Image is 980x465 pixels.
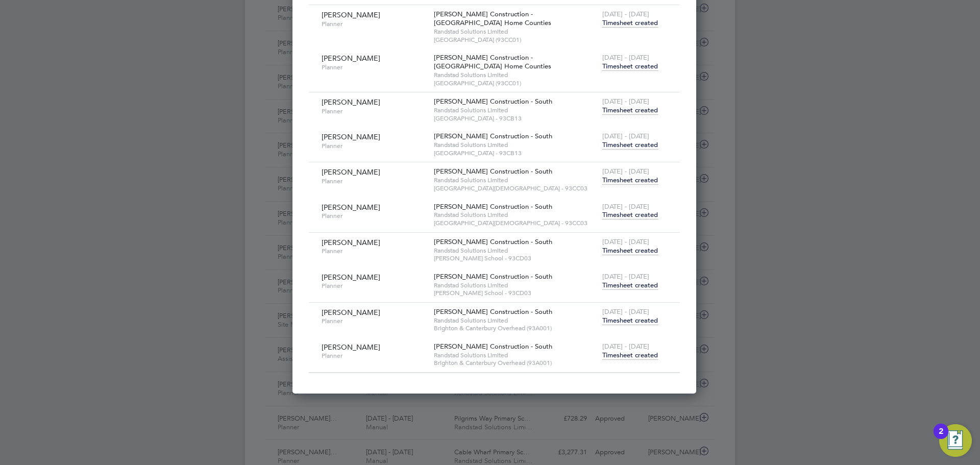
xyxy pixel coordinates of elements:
span: [DATE] - [DATE] [602,167,649,176]
span: Timesheet created [602,62,658,71]
span: Brighton & Canterbury Overhead (93A001) [434,359,597,367]
span: [PERSON_NAME] Construction - [GEOGRAPHIC_DATA] Home Counties [434,53,551,70]
span: Planner [322,142,426,150]
span: [GEOGRAPHIC_DATA] - 93CB13 [434,149,597,157]
span: Planner [322,20,426,28]
span: Timesheet created [602,210,658,219]
span: [GEOGRAPHIC_DATA][DEMOGRAPHIC_DATA] - 93CC03 [434,219,597,227]
span: [PERSON_NAME] [322,238,380,247]
span: Randstad Solutions Limited [434,71,597,79]
span: Timesheet created [602,281,658,290]
span: [PERSON_NAME] [322,273,380,282]
span: [PERSON_NAME] School - 93CD03 [434,289,597,297]
span: Randstad Solutions Limited [434,28,597,36]
span: [PERSON_NAME] Construction - South [434,272,552,281]
span: [PERSON_NAME] [322,97,380,107]
button: Open Resource Center, 2 new notifications [939,424,972,457]
span: [DATE] - [DATE] [602,342,649,351]
span: Timesheet created [602,246,658,255]
span: Planner [322,177,426,185]
span: Planner [322,317,426,325]
span: [PERSON_NAME] Construction - South [434,97,552,106]
span: Planner [322,282,426,290]
div: 2 [939,431,943,445]
span: Randstad Solutions Limited [434,351,597,359]
span: [DATE] - [DATE] [602,272,649,281]
span: [DATE] - [DATE] [602,10,649,18]
span: [PERSON_NAME] Construction - South [434,307,552,316]
span: [DATE] - [DATE] [602,237,649,246]
span: [GEOGRAPHIC_DATA] (93CC01) [434,36,597,44]
span: Brighton & Canterbury Overhead (93A001) [434,324,597,332]
span: [PERSON_NAME] Construction - South [434,342,552,351]
span: Timesheet created [602,106,658,115]
span: Randstad Solutions Limited [434,316,597,325]
span: Timesheet created [602,351,658,360]
span: Randstad Solutions Limited [434,247,597,255]
span: Timesheet created [602,316,658,325]
span: [GEOGRAPHIC_DATA][DEMOGRAPHIC_DATA] - 93CC03 [434,184,597,192]
span: Randstad Solutions Limited [434,211,597,219]
span: [PERSON_NAME] [322,10,380,19]
span: [PERSON_NAME] [322,308,380,317]
span: [DATE] - [DATE] [602,97,649,106]
span: [DATE] - [DATE] [602,132,649,140]
span: [PERSON_NAME] [322,203,380,212]
span: Planner [322,107,426,115]
span: Randstad Solutions Limited [434,141,597,149]
span: [GEOGRAPHIC_DATA] - 93CB13 [434,114,597,123]
span: [DATE] - [DATE] [602,53,649,62]
span: [PERSON_NAME] [322,54,380,63]
span: [PERSON_NAME] Construction - [GEOGRAPHIC_DATA] Home Counties [434,10,551,27]
span: Randstad Solutions Limited [434,106,597,114]
span: [DATE] - [DATE] [602,307,649,316]
span: [PERSON_NAME] [322,342,380,352]
span: Planner [322,352,426,360]
span: [GEOGRAPHIC_DATA] (93CC01) [434,79,597,87]
span: Timesheet created [602,140,658,150]
span: Randstad Solutions Limited [434,281,597,289]
span: [PERSON_NAME] [322,132,380,141]
span: Timesheet created [602,176,658,185]
span: [PERSON_NAME] Construction - South [434,237,552,246]
span: Randstad Solutions Limited [434,176,597,184]
span: [PERSON_NAME] School - 93CD03 [434,254,597,262]
span: Planner [322,212,426,220]
span: [PERSON_NAME] [322,167,380,177]
span: [DATE] - [DATE] [602,202,649,211]
span: [PERSON_NAME] Construction - South [434,167,552,176]
span: Planner [322,63,426,71]
span: [PERSON_NAME] Construction - South [434,202,552,211]
span: Timesheet created [602,18,658,28]
span: Planner [322,247,426,255]
span: [PERSON_NAME] Construction - South [434,132,552,140]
